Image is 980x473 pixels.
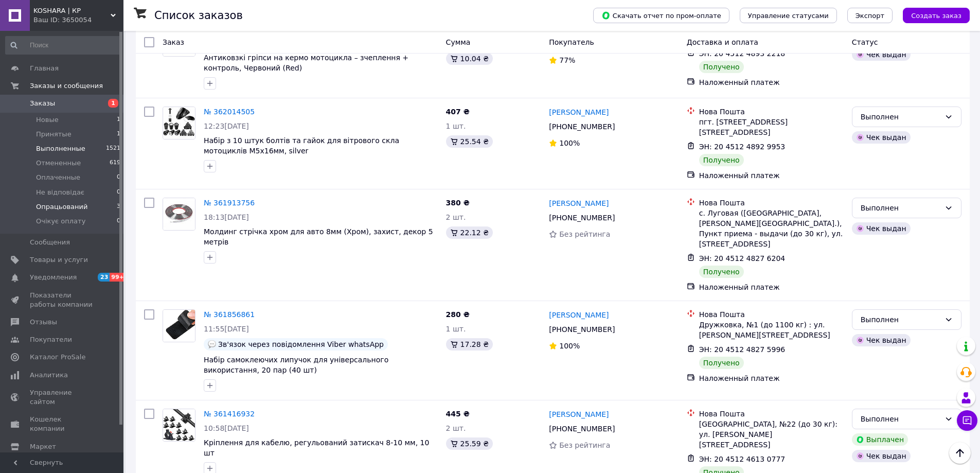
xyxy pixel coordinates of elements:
button: Наверх [949,442,971,464]
div: 10.04 ₴ [446,52,493,65]
a: Фото товару [163,107,195,139]
div: Получено [699,357,744,369]
span: Без рейтинга [559,441,610,449]
span: Принятые [36,130,72,139]
div: Выполнен [861,111,940,122]
span: 380 ₴ [446,199,470,207]
span: 407 ₴ [446,108,470,116]
span: Товары и услуги [30,255,88,265]
span: Уведомления [30,273,77,282]
div: Чек выдан [852,334,911,346]
span: 11:55[DATE] [204,325,249,333]
span: 12:23[DATE] [204,122,249,130]
span: Не відповідає [36,188,84,197]
span: 10:58[DATE] [204,424,249,432]
span: Заказ [163,38,184,46]
a: Антиковзкі гріпси на кермо мотоцикла – зчеплення + контроль, Червоний (Red) [204,54,408,72]
span: Опрацьований [36,202,87,212]
div: Наложенный платеж [699,282,844,292]
span: Без рейтинга [559,230,610,238]
span: 99+ [110,273,127,282]
span: Очікує оплату [36,217,85,226]
span: Покупатели [30,335,72,344]
div: с. Луговая ([GEOGRAPHIC_DATA], [PERSON_NAME][GEOGRAPHIC_DATA].), Пункт приема - выдачи (до 30 кг)... [699,208,844,249]
img: Фото товару [163,409,195,441]
span: Каталог ProSale [30,353,85,362]
div: Нова Пошта [699,309,844,320]
div: Ваш ID: 3650054 [33,15,123,25]
span: Скачать отчет по пром-оплате [601,11,721,20]
a: Набір самоклеючих липучок для універсального використання, 20 пар (40 шт) [204,356,388,374]
span: Доставка и оплата [687,38,758,46]
span: Статус [852,38,878,46]
div: Наложенный платеж [699,170,844,181]
div: 25.59 ₴ [446,437,493,450]
span: Главная [30,64,59,73]
span: 2 шт. [446,424,466,432]
span: Маркет [30,442,56,451]
a: Кріплення для кабелю, регульований затискач 8-10 мм, 10 шт [204,439,429,457]
div: 17.28 ₴ [446,338,493,351]
img: :speech_balloon: [208,340,216,348]
span: 3 [117,202,120,212]
div: Получено [699,266,744,278]
a: [PERSON_NAME] [549,107,609,117]
span: 1 [117,130,120,139]
div: Выполнен [861,202,940,214]
span: 619 [110,159,120,168]
div: 25.54 ₴ [446,135,493,148]
div: [PHONE_NUMBER] [547,211,617,225]
button: Скачать отчет по пром-оплате [593,8,729,23]
span: Покупатель [549,38,594,46]
button: Управление статусами [740,8,837,23]
button: Экспорт [847,8,893,23]
span: 1 шт. [446,122,466,130]
div: Наложенный платеж [699,77,844,87]
div: Получено [699,154,744,166]
span: Заказы [30,99,55,108]
span: Отмененные [36,159,81,168]
span: ЭН: 20 4512 4827 6204 [699,254,786,262]
img: Фото товару [163,310,195,342]
div: Чек выдан [852,48,911,61]
span: ЭН: 20 4512 4893 2218 [699,49,786,58]
span: ЭН: 20 4512 4892 9953 [699,143,786,151]
a: Создать заказ [893,11,970,19]
button: Создать заказ [903,8,970,23]
span: Заказы и сообщения [30,81,103,91]
div: [GEOGRAPHIC_DATA], №22 (до 30 кг): ул. [PERSON_NAME][STREET_ADDRESS] [699,419,844,450]
span: Выполненные [36,144,85,153]
span: ЭН: 20 4512 4827 5996 [699,345,786,354]
span: 2 шт. [446,213,466,221]
span: 1521 [106,144,120,153]
div: Нова Пошта [699,107,844,117]
span: 1 [117,115,120,125]
span: Создать заказ [911,12,961,20]
span: 18:13[DATE] [204,213,249,221]
span: 1 [108,99,118,108]
input: Поиск [5,36,121,55]
a: [PERSON_NAME] [549,409,609,419]
div: Наложенный платеж [699,373,844,383]
a: Фото товару [163,198,195,231]
a: Набір з 10 штук болтів та гайок для вітрового скла мотоциклів M5x16мм, silver [204,136,399,155]
div: Выплачен [852,433,908,446]
span: Кошелек компании [30,415,95,433]
span: 100% [559,342,580,350]
span: KOSHARA | КР [33,6,111,15]
a: № 361856861 [204,310,255,319]
span: ЭН: 20 4512 4613 0777 [699,455,786,463]
span: 100% [559,139,580,147]
div: Нова Пошта [699,409,844,419]
span: 0 [117,217,120,226]
span: Зв'язок через повідомлення Viber whatsApp [218,340,384,348]
span: Экспорт [856,12,884,20]
a: [PERSON_NAME] [549,198,609,208]
span: Оплаченные [36,173,80,182]
a: Фото товару [163,309,195,342]
div: Чек выдан [852,222,911,235]
a: Молдинг стрічка хром для авто 8мм (Хром), захист, декор 5 метрів [204,227,433,246]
